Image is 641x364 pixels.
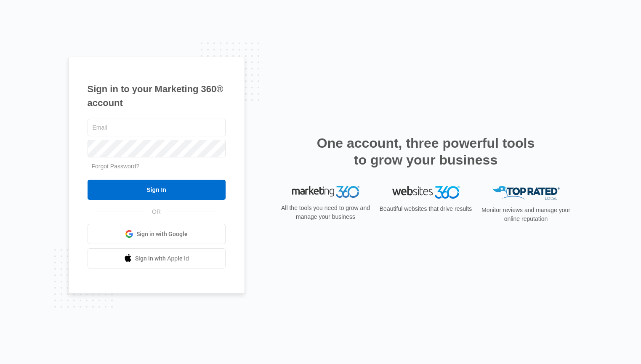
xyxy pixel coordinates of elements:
[92,163,140,170] a: Forgot Password?
[292,186,359,198] img: Marketing 360
[135,254,189,263] span: Sign in with Apple Id
[88,82,226,110] h1: Sign in to your Marketing 360® account
[479,206,573,223] p: Monitor reviews and manage your online reputation
[379,205,473,213] p: Beautiful websites that drive results
[88,119,226,136] input: Email
[492,186,560,200] img: Top Rated Local
[88,224,226,244] a: Sign in with Google
[146,207,167,216] span: OR
[314,135,537,168] h2: One account, three powerful tools to grow your business
[136,230,188,239] span: Sign in with Google
[392,186,460,198] img: Websites 360
[88,180,226,200] input: Sign In
[88,248,226,268] a: Sign in with Apple Id
[279,204,373,221] p: All the tools you need to grow and manage your business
